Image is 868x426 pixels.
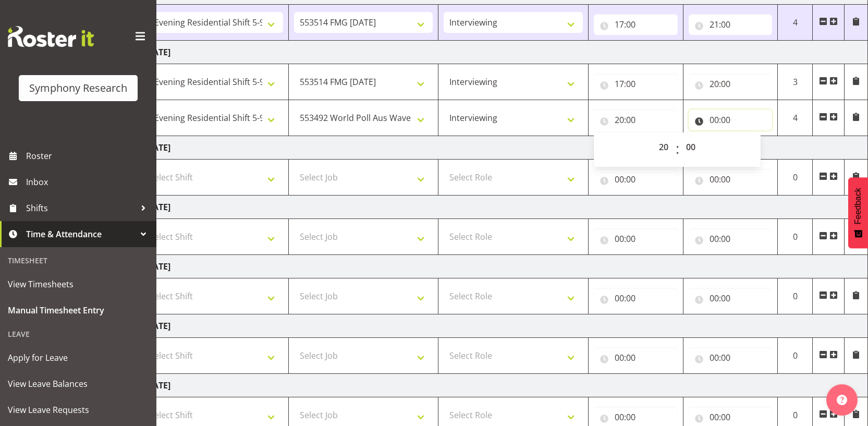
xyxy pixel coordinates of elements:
[778,219,813,255] td: 0
[594,109,678,130] input: Click to select...
[3,345,154,371] a: Apply for Leave
[594,14,678,35] input: Click to select...
[3,271,154,297] a: View Timesheets
[778,64,813,100] td: 3
[594,169,678,190] input: Click to select...
[139,374,868,397] td: [DATE]
[689,347,773,368] input: Click to select...
[689,169,773,190] input: Click to select...
[3,250,154,271] div: Timesheet
[778,5,813,41] td: 4
[26,226,136,242] span: Time & Attendance
[689,228,773,249] input: Click to select...
[689,109,773,130] input: Click to select...
[8,26,94,47] img: Rosterit website logo
[8,376,149,392] span: View Leave Balances
[853,188,863,224] span: Feedback
[778,338,813,374] td: 0
[689,14,773,35] input: Click to select...
[594,74,678,94] input: Click to select...
[26,200,136,216] span: Shifts
[594,288,678,309] input: Click to select...
[778,100,813,136] td: 4
[8,276,149,292] span: View Timesheets
[139,314,868,338] td: [DATE]
[139,196,868,219] td: [DATE]
[29,80,127,96] div: Symphony Research
[3,323,154,345] div: Leave
[8,350,149,366] span: Apply for Leave
[676,137,679,163] span: :
[139,136,868,160] td: [DATE]
[778,278,813,314] td: 0
[26,174,151,190] span: Inbox
[3,397,154,423] a: View Leave Requests
[837,395,847,405] img: help-xxl-2.png
[139,41,868,64] td: [DATE]
[594,347,678,368] input: Click to select...
[848,177,868,248] button: Feedback - Show survey
[8,302,149,318] span: Manual Timesheet Entry
[3,371,154,397] a: View Leave Balances
[3,297,154,323] a: Manual Timesheet Entry
[139,255,868,278] td: [DATE]
[26,148,151,164] span: Roster
[594,228,678,249] input: Click to select...
[689,288,773,309] input: Click to select...
[8,402,149,418] span: View Leave Requests
[689,74,773,94] input: Click to select...
[778,160,813,196] td: 0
